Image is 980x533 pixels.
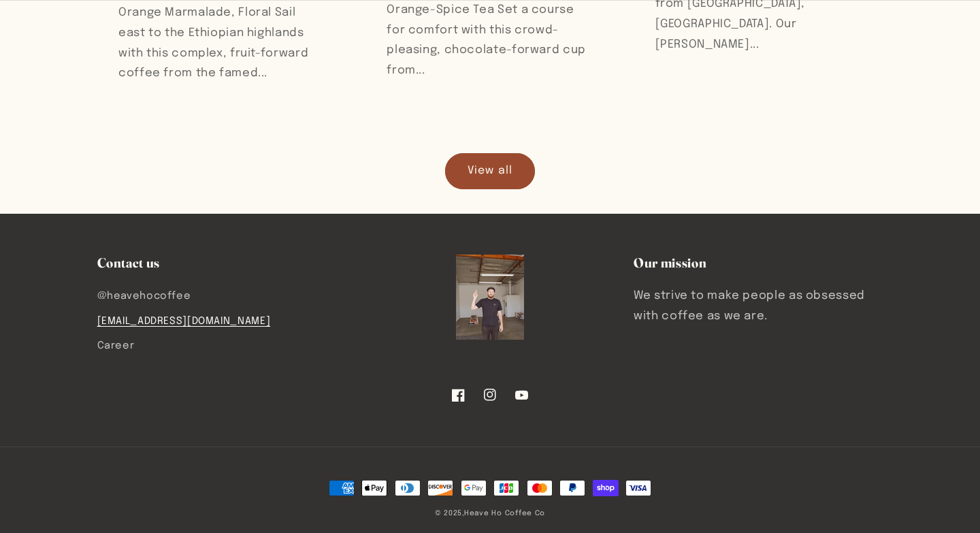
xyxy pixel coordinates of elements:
[634,286,883,326] p: We strive to make people as obsessed with coffee as we are.
[97,308,271,333] a: [EMAIL_ADDRESS][DOMAIN_NAME]
[97,255,346,272] h2: Contact us
[97,287,191,308] a: @heavehocoffee
[464,510,545,517] a: Heave Ho Coffee Co
[445,153,535,189] a: View all
[634,255,883,272] h2: Our mission
[97,334,135,358] a: Career
[435,510,545,517] small: © 2025,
